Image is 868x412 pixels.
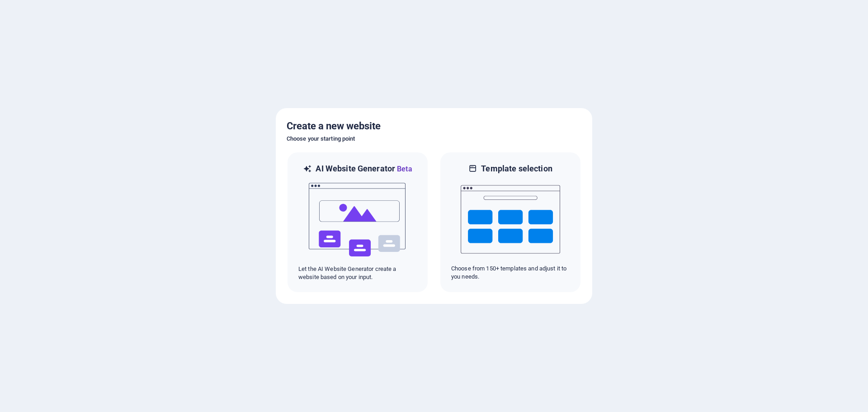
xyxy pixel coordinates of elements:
[439,152,581,293] div: Template selectionChoose from 150+ templates and adjust it to you needs.
[395,165,412,173] span: Beta
[287,119,581,133] h5: Create a new website
[308,175,407,265] img: ai
[298,265,417,281] p: Let the AI Website Generator create a website based on your input.
[451,265,570,281] p: Choose from 150+ templates and adjust it to you needs.
[287,152,429,293] div: AI Website GeneratorBetaaiLet the AI Website Generator create a website based on your input.
[287,133,581,144] h6: Choose your starting point
[316,163,412,175] h6: AI Website Generator
[481,163,552,174] h6: Template selection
